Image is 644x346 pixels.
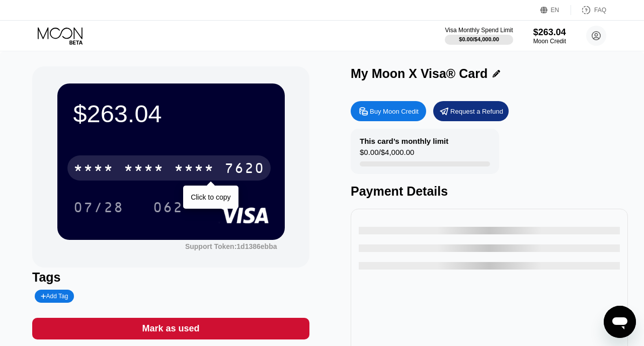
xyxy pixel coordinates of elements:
div: Buy Moon Credit [370,107,419,116]
div: Request a Refund [433,101,509,121]
div: Moon Credit [533,38,566,45]
div: 7620 [224,161,265,178]
div: $0.00 / $4,000.00 [360,148,414,161]
div: Payment Details [351,184,628,199]
div: Buy Moon Credit [351,101,426,121]
div: 07/28 [73,201,124,217]
div: Mark as used [32,318,309,339]
div: $0.00 / $4,000.00 [459,36,499,42]
div: Add Tag [35,290,74,303]
div: FAQ [594,7,606,14]
div: $263.04 [533,27,566,38]
div: 07/28 [66,195,131,220]
div: My Moon X Visa® Card [351,66,488,81]
div: 062 [153,201,183,217]
div: EN [551,7,559,14]
div: EN [540,5,571,15]
div: Request a Refund [450,107,503,116]
div: Click to copy [191,193,230,201]
div: Support Token:1d1386ebba [185,242,277,250]
iframe: Button to launch messaging window [604,306,636,338]
div: Visa Monthly Spend Limit [445,27,513,34]
div: $263.04 [73,100,269,128]
div: Support Token: 1d1386ebba [185,242,277,250]
div: Mark as used [142,323,199,334]
div: This card’s monthly limit [360,137,448,145]
div: Tags [32,270,309,285]
div: Visa Monthly Spend Limit$0.00/$4,000.00 [445,27,513,45]
div: FAQ [571,5,606,15]
div: Add Tag [41,293,68,300]
div: 062 [145,195,191,220]
div: $263.04Moon Credit [533,27,566,45]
